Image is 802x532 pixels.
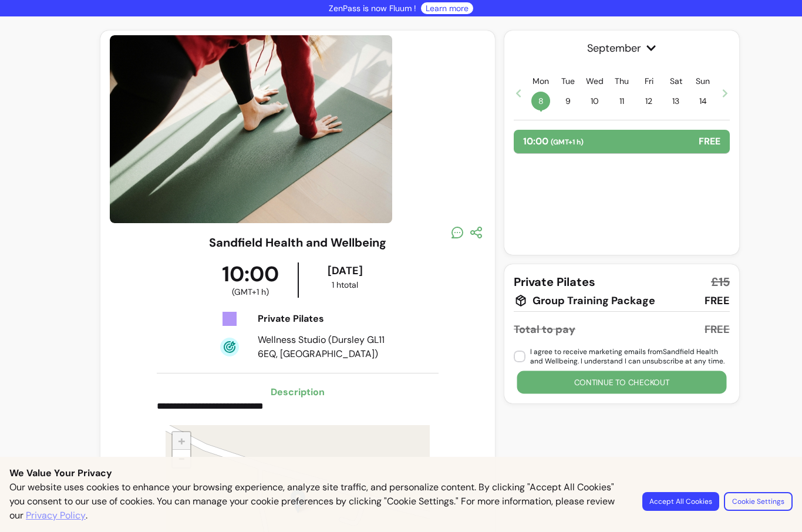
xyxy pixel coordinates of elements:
[173,450,190,467] a: Zoom out
[178,450,186,467] span: −
[329,2,416,14] p: ZenPass is now Fluum !
[232,286,269,298] span: ( GMT+1 h )
[258,333,389,361] div: Wellness Studio (Dursley GL11 6EQ, [GEOGRAPHIC_DATA])
[301,262,389,279] div: [DATE]
[26,509,86,523] a: Privacy Policy
[9,466,793,480] p: We Value Your Privacy
[540,105,542,116] span: •
[258,312,389,326] div: Private Pilates
[711,274,730,290] span: £15
[642,492,719,511] button: Accept All Cookies
[517,371,727,394] button: Continue to checkout
[705,321,730,338] div: FREE
[220,309,239,328] img: Tickets Icon
[178,432,186,449] span: +
[301,279,389,291] div: 1 h total
[531,92,550,110] span: 8
[639,92,658,110] span: 12
[645,75,653,87] p: Fri
[551,137,584,147] span: ( GMT+1 h )
[9,480,628,523] p: Our website uses cookies to enhance your browsing experience, analyze site traffic, and personali...
[666,92,685,110] span: 13
[693,92,712,110] span: 14
[514,321,575,338] div: Total to pay
[561,75,575,87] p: Tue
[173,432,190,450] a: Zoom in
[426,2,469,14] a: Learn more
[514,274,595,290] span: Private Pilates
[724,492,793,511] button: Cookie Settings
[615,75,629,87] p: Thu
[696,75,710,87] p: Sun
[699,134,720,149] p: FREE
[586,75,604,87] p: Wed
[204,262,298,298] div: 10:00
[110,35,392,223] img: https://d3pz9znudhj10h.cloudfront.net/5ce270c8-7235-447f-a83f-46d81a54bc86
[670,75,682,87] p: Sat
[514,40,730,56] span: September
[533,75,549,87] p: Mon
[612,92,631,110] span: 11
[523,134,584,149] p: 10:00
[157,385,439,399] h3: Description
[585,92,604,110] span: 10
[558,92,577,110] span: 9
[514,292,655,309] div: Group Training Package
[705,292,730,309] div: FREE
[209,234,386,251] h3: Sandfield Health and Wellbeing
